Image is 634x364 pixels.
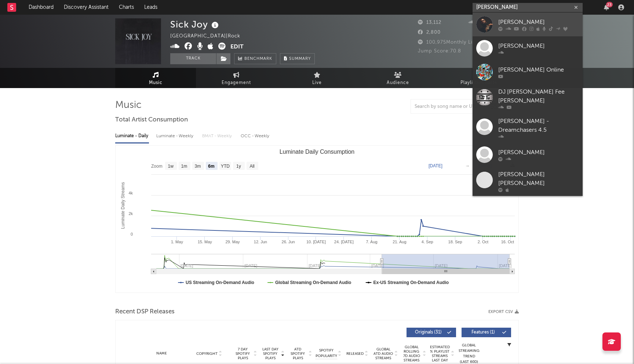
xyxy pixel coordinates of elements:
[501,240,514,244] text: 16. Oct
[128,211,133,216] text: 2k
[236,164,241,169] text: 1y
[168,164,174,169] text: 1w
[149,79,163,87] span: Music
[418,30,441,35] span: 2,800
[260,347,280,360] span: Last Day Spotify Plays
[401,345,422,363] span: Global Rolling 7D Audio Streams
[429,163,442,168] text: [DATE]
[115,307,175,316] span: Recent DSP Releases
[225,240,240,244] text: 29. May
[196,68,277,88] a: Engagement
[466,330,500,335] span: Features ( 1 )
[498,18,579,26] div: [PERSON_NAME]
[233,347,252,360] span: 7 Day Spotify Plays
[306,240,326,244] text: 10. [DATE]
[374,280,449,285] text: Ex-US Streaming On-Demand Audio
[249,164,254,169] text: All
[275,280,351,285] text: Global Streaming On-Demand Audio
[418,20,441,25] span: 13,112
[230,43,244,52] button: Edit
[222,79,251,87] span: Engagement
[288,347,307,360] span: ATD Spotify Plays
[473,60,583,84] a: [PERSON_NAME] Online
[430,345,450,363] span: Estimated % Playlist Streams Last Day
[115,116,188,124] span: Total Artist Consumption
[407,328,456,337] button: Originals(31)
[120,182,125,229] text: Luminate Daily Streams
[170,32,249,41] div: [GEOGRAPHIC_DATA] | Rock
[195,164,201,169] text: 3m
[138,351,186,356] div: Name
[488,310,519,314] button: Export CSV
[499,263,512,268] text: [DATE]
[473,143,583,167] a: [PERSON_NAME]
[418,40,491,45] span: 100,975 Monthly Listeners
[473,36,583,60] a: [PERSON_NAME]
[234,53,276,64] a: Benchmark
[116,146,518,292] svg: Luminate Daily Consumption
[151,164,163,169] text: Zoom
[473,3,583,12] input: Search for artists
[498,88,579,105] div: DJ [PERSON_NAME] Fee [PERSON_NAME]
[128,191,133,195] text: 4k
[498,117,579,135] div: [PERSON_NAME] - Dreamchasers 4.5
[438,68,519,88] a: Playlists/Charts
[280,53,315,64] button: Summary
[473,12,583,36] a: [PERSON_NAME]
[196,352,218,356] span: Copyright
[366,240,377,244] text: 7. Aug
[277,68,357,88] a: Live
[357,68,438,88] a: Audience
[606,2,613,7] div: 23
[422,240,433,244] text: 4. Sep
[473,113,583,143] a: [PERSON_NAME] - Dreamchasers 4.5
[418,49,461,54] span: Jump Score: 70.8
[346,352,364,356] span: Released
[393,240,406,244] text: 21. Aug
[170,18,221,30] div: Sick Joy
[241,130,270,142] div: OCC - Weekly
[171,240,183,244] text: 1. May
[131,232,133,236] text: 0
[473,167,583,196] a: [PERSON_NAME] [PERSON_NAME]
[411,104,488,110] input: Search by song name or URL
[282,240,295,244] text: 26. Jun
[156,130,195,142] div: Luminate - Weekly
[334,240,354,244] text: 24. [DATE]
[411,330,445,335] span: Originals ( 31 )
[186,280,254,285] text: US Streaming On-Demand Audio
[244,55,272,63] span: Benchmark
[208,164,214,169] text: 6m
[448,240,462,244] text: 18. Sep
[469,20,486,25] span: 165
[478,240,488,244] text: 2. Oct
[198,240,212,244] text: 15. May
[254,240,267,244] text: 12. Jun
[604,4,609,10] button: 23
[462,328,511,337] button: Features(1)
[115,130,149,142] div: Luminate - Daily
[115,68,196,88] a: Music
[280,149,355,155] text: Luminate Daily Consumption
[170,53,216,64] button: Track
[289,57,311,61] span: Summary
[473,196,583,220] a: [PERSON_NAME]
[312,79,322,87] span: Live
[473,84,583,113] a: DJ [PERSON_NAME] Fee [PERSON_NAME]
[373,347,393,360] span: Global ATD Audio Streams
[498,148,579,157] div: [PERSON_NAME]
[498,41,579,50] div: [PERSON_NAME]
[498,170,579,188] div: [PERSON_NAME] [PERSON_NAME]
[465,163,470,168] text: →
[460,79,497,87] span: Playlists/Charts
[387,79,409,87] span: Audience
[316,348,337,359] span: Spotify Popularity
[221,164,230,169] text: YTD
[498,65,579,74] div: [PERSON_NAME] Online
[181,164,187,169] text: 1m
